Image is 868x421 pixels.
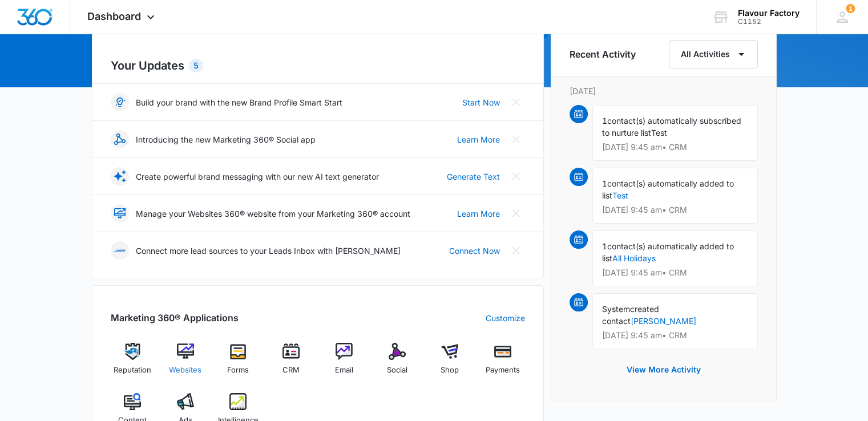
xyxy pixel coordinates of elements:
button: Close [507,130,525,148]
span: Social [387,365,407,376]
span: Email [335,365,353,376]
span: Reputation [114,365,151,376]
p: Manage your Websites 360® website from your Marketing 360® account [136,208,410,220]
button: Close [507,241,525,260]
button: View More Activity [615,356,712,383]
span: contact(s) automatically added to list [602,179,734,200]
div: notifications count [846,4,855,13]
button: Close [507,167,525,185]
span: 1 [846,4,855,13]
a: Payments [481,343,525,384]
a: Generate Text [447,171,500,183]
a: Customize [486,312,525,324]
a: Shop [428,343,472,384]
span: created contact [602,304,659,326]
a: Connect Now [449,245,500,257]
p: [DATE] 9:45 am • CRM [602,331,748,339]
span: Shop [441,365,459,376]
span: 1 [602,241,607,251]
span: Payments [486,365,520,376]
button: All Activities [669,40,758,68]
div: account id [738,18,800,26]
button: Close [507,204,525,222]
p: Connect more lead sources to your Leads Inbox with [PERSON_NAME] [136,245,401,257]
p: Create powerful brand messaging with our new AI text generator [136,171,379,183]
h2: Your Updates [111,57,525,74]
span: Forms [227,365,249,376]
a: All Holidays [612,253,656,263]
span: contact(s) automatically subscribed to nurture list [602,116,741,137]
a: Websites [163,343,207,384]
div: 5 [189,59,203,72]
a: Learn More [457,133,500,145]
div: account name [738,9,800,18]
span: CRM [282,365,300,376]
a: [PERSON_NAME] [631,316,696,326]
span: 1 [602,179,607,188]
h6: Recent Activity [570,47,636,61]
span: Dashboard [87,10,141,22]
p: [DATE] 9:45 am • CRM [602,143,748,151]
span: Test [651,128,667,137]
a: Forms [216,343,260,384]
span: Websites [169,365,201,376]
p: [DATE] 9:45 am • CRM [602,269,748,277]
p: Build your brand with the new Brand Profile Smart Start [136,96,342,108]
a: Reputation [111,343,155,384]
p: [DATE] [570,85,758,97]
span: contact(s) automatically added to list [602,241,734,263]
a: Email [322,343,366,384]
button: Close [507,93,525,111]
span: 1 [602,116,607,126]
a: CRM [269,343,313,384]
p: Introducing the new Marketing 360® Social app [136,133,316,145]
a: Start Now [462,96,500,108]
a: Learn More [457,208,500,220]
p: [DATE] 9:45 am • CRM [602,206,748,214]
h2: Marketing 360® Applications [111,311,239,325]
a: Social [375,343,419,384]
span: System [602,304,630,314]
a: Test [612,191,628,200]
